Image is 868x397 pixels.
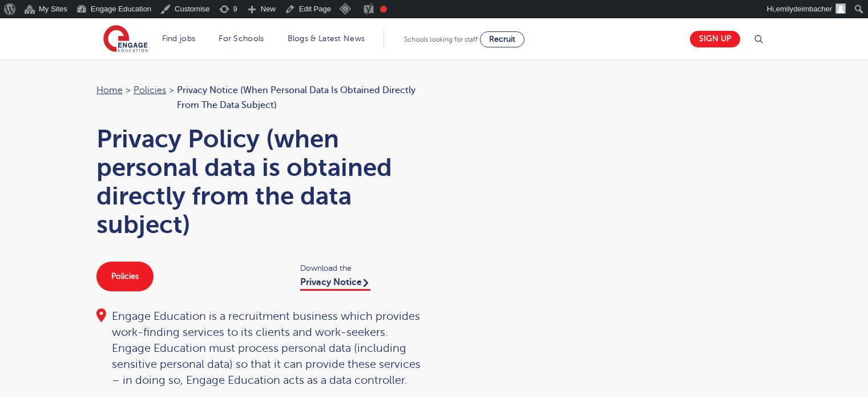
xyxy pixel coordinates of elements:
[480,31,524,47] a: Recruit
[96,85,123,95] a: Home
[96,262,154,291] a: Policies
[219,34,264,43] a: For Schools
[177,83,423,113] span: Privacy Notice (when personal data is obtained directly from the data subject)
[96,83,423,113] nav: breadcrumb
[126,85,131,95] span: >
[489,35,515,43] span: Recruit
[288,34,365,43] a: Blogs & Latest News
[103,25,148,54] img: Engage Education
[96,125,423,239] h1: Privacy Policy (when personal data is obtained directly from the data subject)
[300,262,423,275] span: Download the
[380,6,387,13] div: Focus keyphrase not set
[404,35,478,43] span: Schools looking for staff
[169,85,174,95] span: >
[300,277,370,291] a: Privacy Notice
[776,5,832,13] span: emilydeimbacher
[690,31,740,47] a: Sign up
[134,85,166,95] a: Policies
[162,34,196,43] a: Find jobs
[96,308,423,388] div: Engage Education is a recruitment business which provides work-finding services to its clients an...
